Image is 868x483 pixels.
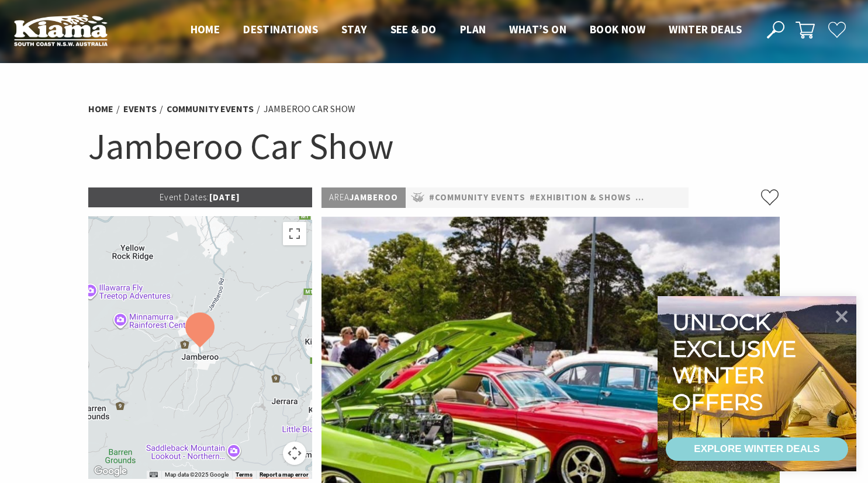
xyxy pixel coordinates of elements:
li: Jamberoo Car Show [264,102,355,117]
span: What’s On [509,22,566,36]
p: [DATE] [88,187,313,207]
a: EXPLORE WINTER DEALS [666,437,848,461]
img: Kiama Logo [14,14,108,46]
a: Home [88,103,113,115]
a: #Exhibition & Shows [530,190,631,205]
span: Book now [590,22,645,36]
span: See & Do [390,22,437,36]
button: Toggle fullscreen view [283,222,306,245]
span: Winter Deals [669,22,742,36]
span: Home [191,22,220,36]
span: Map data ©2025 Google [165,471,229,478]
nav: Main Menu [179,20,753,40]
span: Plan [460,22,486,36]
a: Terms (opens in new tab) [236,471,253,478]
a: Report a map error [260,471,309,478]
span: Event Dates: [160,192,209,203]
a: Events [123,103,157,115]
a: Community Events [167,103,254,115]
span: Area [329,192,350,203]
a: Open this area in Google Maps (opens a new window) [91,464,130,479]
button: Keyboard shortcuts [150,471,158,479]
p: Jamberoo [321,187,406,208]
h1: Jamberoo Car Show [88,123,780,170]
div: EXPLORE WINTER DEALS [694,437,819,461]
button: Map camera controls [283,442,306,465]
span: Destinations [243,22,318,36]
span: Stay [341,22,367,36]
a: #Festivals [635,190,689,205]
a: #Community Events [429,190,525,205]
img: Google [91,464,130,479]
div: Unlock exclusive winter offers [672,309,801,415]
